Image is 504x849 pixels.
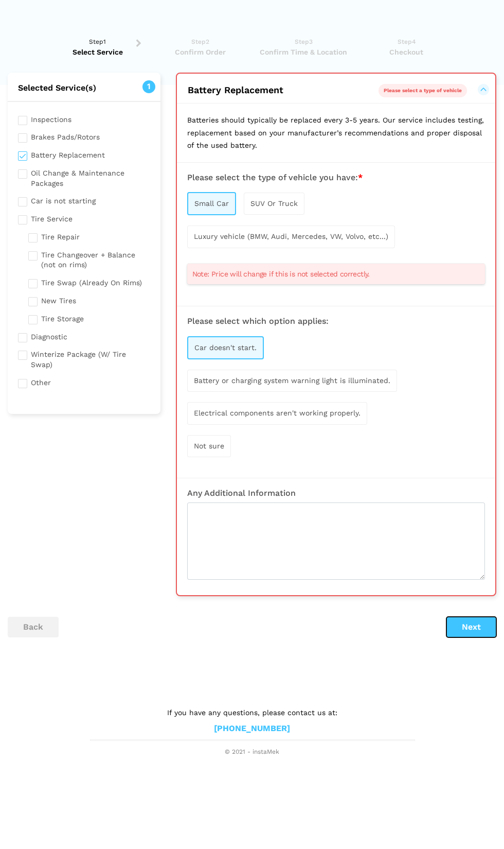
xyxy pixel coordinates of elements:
span: Please select a type of vehicle [384,88,462,93]
a: Step2 [152,37,249,57]
button: back [8,617,59,637]
a: [PHONE_NUMBER] [214,723,290,734]
a: Step4 [357,37,455,57]
p: Batteries should typically be replaced every 3-5 years. Our service includes testing, replacement... [177,103,495,162]
span: Checkout [357,47,455,57]
span: Not sure [194,442,224,450]
span: Small Car [194,199,229,207]
span: Luxury vehicle (BMW, Audi, Mercedes, VW, Volvo, etc...) [194,232,388,240]
button: Battery Replacement Please select a type of vehicle [187,84,485,96]
span: Car doesn't start. [194,343,257,352]
h2: Selected Service(s) [8,83,160,93]
span: Confirm Time & Location [255,47,352,57]
span: Select Service [49,47,147,57]
h3: Any Additional Information [187,489,485,498]
h3: Please select which option applies: [187,317,485,326]
span: Confirm Order [152,47,249,57]
a: Step1 [49,37,147,57]
span: SUV Or Truck [250,199,298,207]
button: Next [446,617,496,637]
span: Note: Price will change if this is not selected correctly. [192,269,370,279]
a: Step3 [255,37,352,57]
span: Electrical components aren't working properly. [194,409,361,417]
span: 1 [142,80,155,93]
h3: Please select the type of vehicle you have: [187,173,485,182]
span: Battery or charging system warning light is illuminated. [194,376,390,385]
span: © 2021 - instaMek [90,748,414,756]
p: If you have any questions, please contact us at: [90,707,414,718]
